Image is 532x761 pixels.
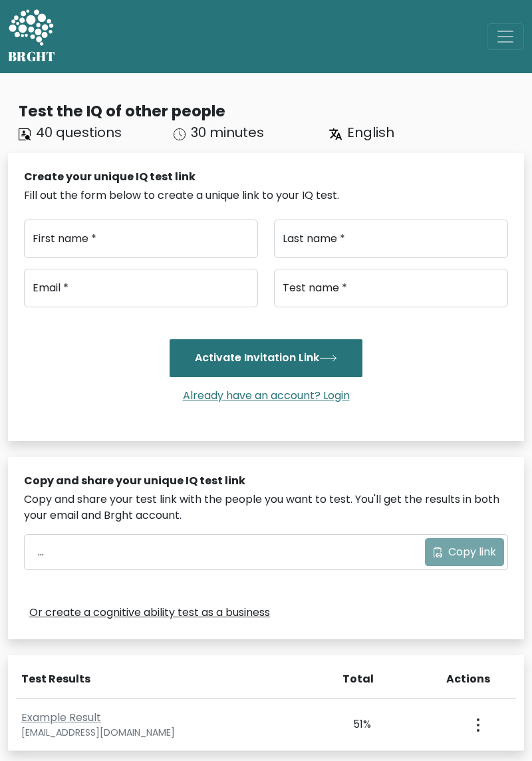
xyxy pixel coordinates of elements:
div: Fill out the form below to create a unique link to your IQ test. [24,188,508,204]
input: Email [24,269,258,307]
div: Actions [446,671,516,687]
div: 51% [316,716,371,732]
a: Already have an account? Login [178,388,355,403]
span: 30 minutes [191,123,264,142]
div: Test Results [21,671,301,687]
div: Copy and share your unique IQ test link [24,473,508,489]
div: Copy and share your test link with the people you want to test. You'll get the results in both yo... [24,492,508,524]
input: Last name [274,220,508,258]
h5: BRGHT [8,49,56,65]
a: Example Result [21,710,101,725]
input: Test name [274,269,508,307]
div: Test the IQ of other people [19,100,524,122]
a: Or create a cognitive ability test as a business [29,605,270,621]
div: Create your unique IQ test link [24,169,508,185]
button: Activate Invitation Link [170,339,362,377]
a: BRGHT [8,5,56,68]
div: Total [317,671,374,687]
span: English [347,123,394,142]
input: First name [24,220,258,258]
button: Toggle navigation [487,23,524,50]
div: [EMAIL_ADDRESS][DOMAIN_NAME] [21,726,300,740]
span: 40 questions [36,123,122,142]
